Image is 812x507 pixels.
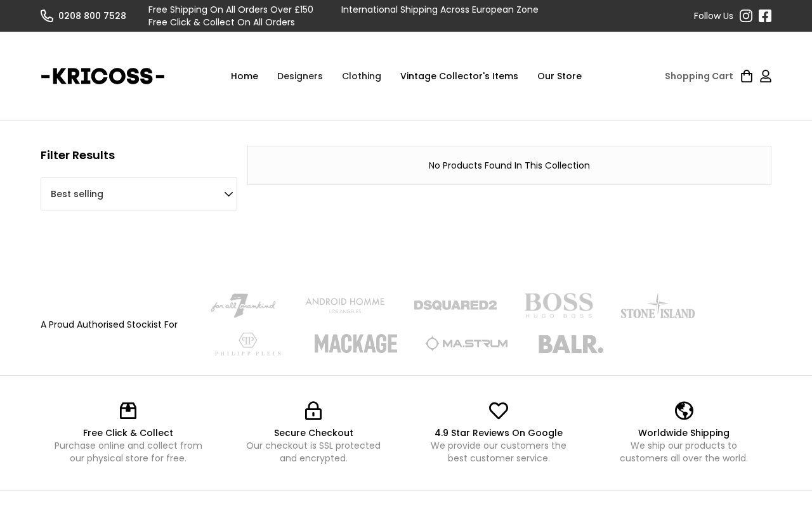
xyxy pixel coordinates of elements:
div: We provide our customers the best customer service. [424,439,573,465]
div: Follow Us [694,10,733,22]
div: Clothing [332,57,391,95]
div: Designers [268,57,332,95]
div: Free Click & Collect On All Orders [148,16,295,29]
a: Vintage Collector's Items [391,57,528,95]
div: Worldwide Shipping [609,427,759,439]
div: We ship our products to customers all over the world. [609,439,759,465]
a: Shopping Cart [665,70,752,82]
div: Our checkout is SSL protected and encrypted. [239,439,388,465]
a: 0208 800 7528 [41,10,136,22]
div: A Proud Authorised Stockist For [41,318,178,331]
div: Secure Checkout [239,427,388,439]
div: No Products Found In This Collection [261,159,758,172]
div: International Shipping Across European Zone [341,3,539,16]
a: Our Store [528,57,591,95]
div: Shopping Cart [665,70,733,82]
div: Free Click & Collect [53,427,203,439]
div: 4.9 Star Reviews On Google [424,427,573,439]
div: Free Shipping On All Orders Over £150 [148,3,313,16]
a: Home [221,57,268,95]
h3: Filter Results [41,146,115,165]
div: Purchase online and collect from our physical store for free. [53,439,203,465]
div: 0208 800 7528 [58,10,126,22]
